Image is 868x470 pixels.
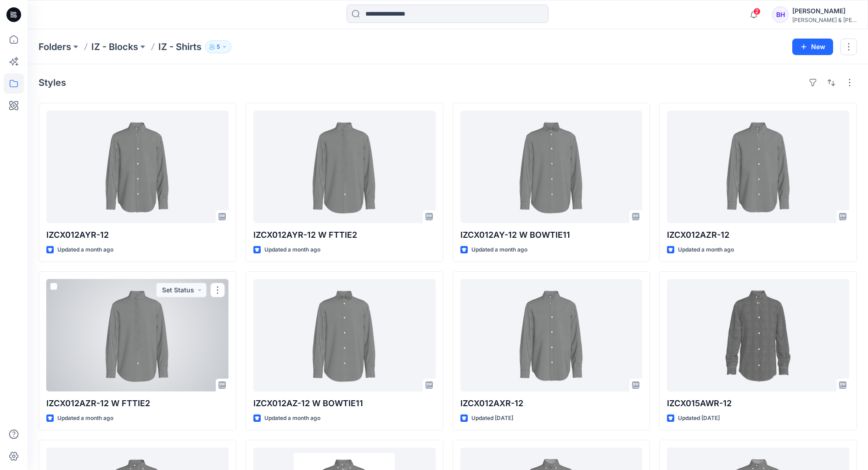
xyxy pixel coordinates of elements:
[205,40,231,53] button: 5
[46,279,229,392] a: IZCX012AZR-12 W FTTIE2
[753,8,761,15] span: 2
[57,245,113,255] p: Updated a month ago
[264,414,320,423] p: Updated a month ago
[678,245,734,255] p: Updated a month ago
[460,229,643,241] p: IZCX012AY-12 W BOWTIE11
[253,229,436,241] p: IZCX012AYR-12 W FTTIE2
[46,111,229,223] a: IZCX012AYR-12
[91,40,138,53] a: IZ - Blocks
[792,6,857,17] div: [PERSON_NAME]
[264,245,320,255] p: Updated a month ago
[39,40,71,53] a: Folders
[39,77,66,88] h4: Styles
[471,414,513,423] p: Updated [DATE]
[678,414,720,423] p: Updated [DATE]
[158,40,202,53] p: IZ - Shirts
[667,279,849,392] a: IZCX015AWR-12
[253,279,436,392] a: IZCX012AZ-12 W BOWTIE11
[667,229,849,241] p: IZCX012AZR-12
[460,397,643,410] p: IZCX012AXR-12
[253,111,436,223] a: IZCX012AYR-12 W FTTIE2
[460,279,643,392] a: IZCX012AXR-12
[772,6,789,23] div: BH
[460,111,643,223] a: IZCX012AY-12 W BOWTIE11
[471,245,527,255] p: Updated a month ago
[792,39,833,55] button: New
[217,42,220,52] p: 5
[667,111,849,223] a: IZCX012AZR-12
[57,414,113,423] p: Updated a month ago
[667,397,849,410] p: IZCX015AWR-12
[792,17,857,23] div: [PERSON_NAME] & [PERSON_NAME]
[46,397,229,410] p: IZCX012AZR-12 W FTTIE2
[253,397,436,410] p: IZCX012AZ-12 W BOWTIE11
[46,229,229,241] p: IZCX012AYR-12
